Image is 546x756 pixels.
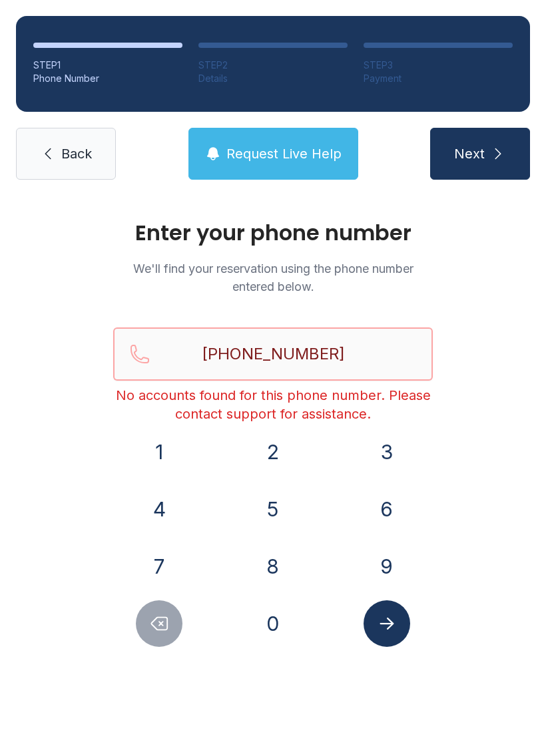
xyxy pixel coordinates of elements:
div: STEP 3 [364,59,513,72]
button: 5 [250,486,296,532]
button: 2 [250,429,296,475]
div: STEP 1 [33,59,182,72]
span: Back [61,144,92,163]
button: 1 [136,429,182,475]
button: Delete number [136,600,182,647]
div: Phone Number [33,72,182,85]
button: Submit lookup form [364,600,410,647]
div: STEP 2 [198,59,348,72]
input: Reservation phone number [113,327,433,381]
button: 9 [364,543,410,590]
button: 6 [364,486,410,532]
button: 4 [136,486,182,532]
div: No accounts found for this phone number. Please contact support for assistance. [113,386,433,423]
div: Details [198,72,348,85]
div: Payment [364,72,513,85]
span: Request Live Help [226,144,342,163]
p: We'll find your reservation using the phone number entered below. [113,260,433,295]
button: 0 [250,600,296,647]
h1: Enter your phone number [113,222,433,244]
span: Next [454,144,485,163]
button: 8 [250,543,296,590]
button: 7 [136,543,182,590]
button: 3 [364,429,410,475]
